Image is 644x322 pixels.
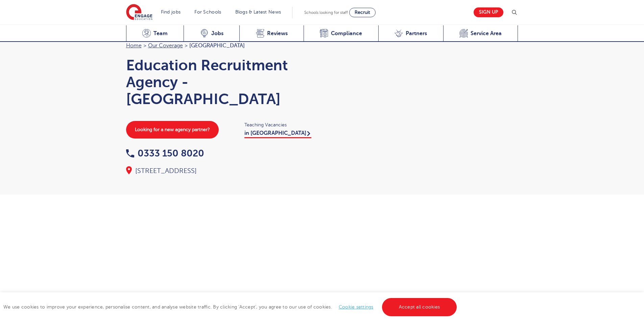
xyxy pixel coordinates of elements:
[126,121,219,139] a: Looking for a new agency partner?
[239,25,304,42] a: Reviews
[194,9,221,15] a: For Schools
[244,130,311,138] a: in [GEOGRAPHIC_DATA]
[126,166,315,176] div: [STREET_ADDRESS]
[244,121,315,129] span: Teaching Vacancies
[382,298,457,316] a: Accept all cookies
[126,25,184,42] a: Team
[185,43,188,49] span: >
[235,9,281,15] a: Blogs & Latest News
[304,10,348,15] span: Schools looking for staff
[331,30,362,37] span: Compliance
[161,9,181,15] a: Find jobs
[153,30,168,37] span: Team
[126,41,315,50] nav: breadcrumb
[474,7,503,17] a: Sign up
[304,25,378,42] a: Compliance
[143,43,146,49] span: >
[184,25,239,42] a: Jobs
[211,30,223,37] span: Jobs
[148,43,183,49] a: Our coverage
[443,25,518,42] a: Service Area
[189,43,245,49] span: [GEOGRAPHIC_DATA]
[355,10,370,15] span: Recruit
[471,30,502,37] span: Service Area
[126,43,142,49] a: Home
[378,25,443,42] a: Partners
[126,148,204,158] a: 0333 150 8020
[339,304,374,309] a: Cookie settings
[349,8,376,17] a: Recruit
[3,304,458,309] span: We use cookies to improve your experience, personalise content, and analyse website traffic. By c...
[126,57,315,107] h1: Education Recruitment Agency - [GEOGRAPHIC_DATA]
[267,30,288,37] span: Reviews
[406,30,427,37] span: Partners
[126,4,152,21] img: Engage Education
